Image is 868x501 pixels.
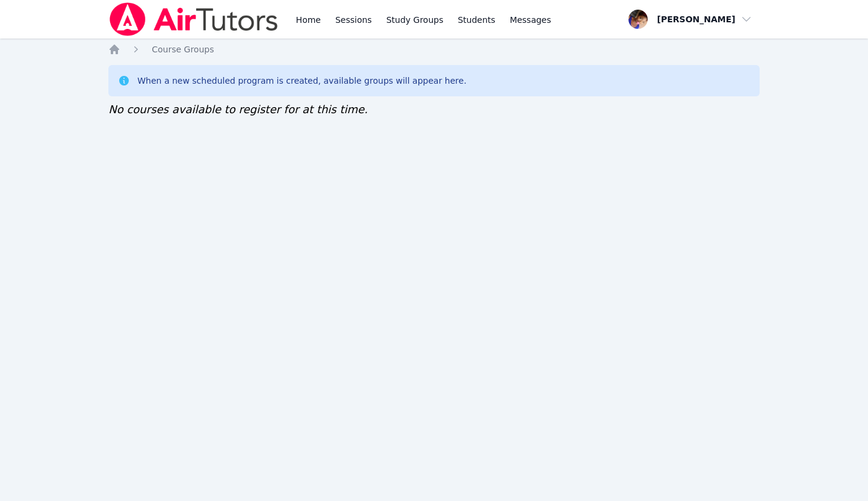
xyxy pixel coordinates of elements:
img: Air Tutors [108,2,279,36]
a: Course Groups [152,43,214,55]
nav: Breadcrumb [108,43,760,55]
span: Messages [510,14,551,26]
span: Course Groups [152,45,214,54]
div: When a new scheduled program is created, available groups will appear here. [137,75,467,87]
span: No courses available to register for at this time. [108,103,368,116]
